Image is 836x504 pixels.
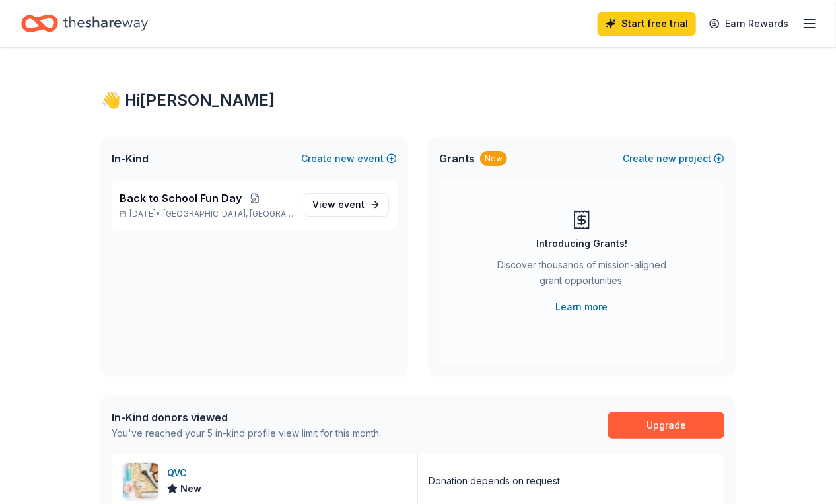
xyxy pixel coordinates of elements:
span: event [338,199,365,210]
div: QVC [167,465,201,481]
span: New [180,481,201,497]
div: You've reached your 5 in-kind profile view limit for this month. [112,425,381,441]
div: New [480,151,507,166]
span: new [656,151,676,166]
span: Grants [439,151,475,166]
span: Back to School Fun Day [120,190,242,206]
span: In-Kind [112,151,149,166]
a: Home [21,8,148,39]
div: Donation depends on request [429,473,560,489]
button: Createnewproject [623,151,724,166]
a: Earn Rewards [701,12,796,36]
span: View [312,197,365,213]
a: Start free trial [598,12,696,36]
img: Image for QVC [123,463,158,499]
div: Introducing Grants! [536,236,627,252]
a: Upgrade [608,412,724,439]
div: Discover thousands of mission-aligned grant opportunities. [492,257,672,294]
a: View event [304,193,389,217]
span: [GEOGRAPHIC_DATA], [GEOGRAPHIC_DATA] [163,209,293,219]
a: Learn more [556,299,608,315]
div: In-Kind donors viewed [112,410,381,425]
p: [DATE] • [120,209,293,219]
div: 👋 Hi [PERSON_NAME] [101,90,735,111]
button: Createnewevent [301,151,397,166]
span: new [335,151,355,166]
